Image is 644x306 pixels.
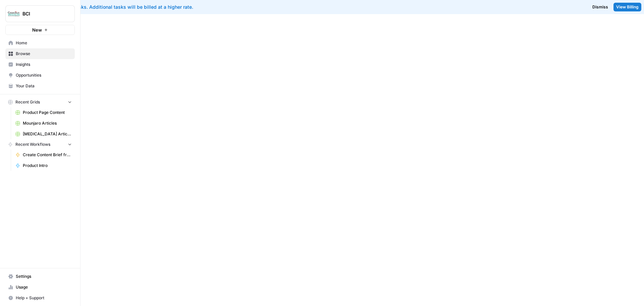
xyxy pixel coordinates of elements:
[12,107,75,118] a: Product Page Content
[16,61,72,68] span: Insights
[5,293,75,303] button: Help + Support
[5,38,75,48] a: Home
[8,8,20,20] img: BCI Logo
[22,10,63,17] span: BCI
[15,141,50,147] span: Recent Workflows
[16,284,72,290] span: Usage
[32,27,42,33] span: New
[5,81,75,91] a: Your Data
[5,5,75,22] button: Workspace: BCI
[16,83,72,89] span: Your Data
[23,163,72,169] span: Product Intro
[16,273,72,279] span: Settings
[16,51,72,57] span: Browse
[5,282,75,293] a: Usage
[12,149,75,160] a: Create Content Brief from Keyword - Mounjaro
[12,118,75,129] a: Mounjaro Articles
[16,40,72,46] span: Home
[616,4,639,10] span: View Billing
[5,59,75,70] a: Insights
[16,72,72,78] span: Opportunities
[592,4,608,10] span: Dismiss
[12,160,75,171] a: Product Intro
[23,131,72,137] span: [MEDICAL_DATA] Articles
[590,3,611,11] button: Dismiss
[5,271,75,282] a: Settings
[613,3,641,11] a: View Billing
[5,25,75,35] button: New
[5,48,75,59] a: Browse
[5,4,390,10] div: You've used your included tasks. Additional tasks will be billed at a higher rate.
[23,152,72,158] span: Create Content Brief from Keyword - Mounjaro
[15,99,40,105] span: Recent Grids
[12,129,75,139] a: [MEDICAL_DATA] Articles
[5,70,75,81] a: Opportunities
[23,110,72,116] span: Product Page Content
[16,295,72,301] span: Help + Support
[5,139,75,149] button: Recent Workflows
[5,97,75,107] button: Recent Grids
[23,120,72,126] span: Mounjaro Articles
